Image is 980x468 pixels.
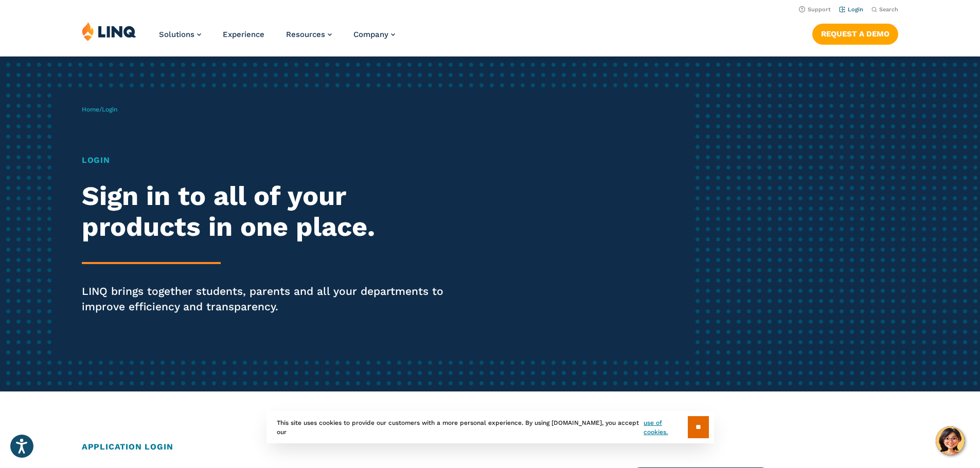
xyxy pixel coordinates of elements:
img: LINQ | K‑12 Software [82,22,136,41]
a: Request a Demo [812,24,898,44]
nav: Primary Navigation [159,22,395,55]
span: Company [353,30,388,39]
button: Open Search Bar [871,6,898,13]
p: LINQ brings together students, parents and all your departments to improve efficiency and transpa... [82,284,459,314]
a: Solutions [159,30,201,39]
a: Company [353,30,395,39]
span: Solutions [159,30,194,39]
a: Support [799,6,831,13]
a: Experience [223,30,264,39]
h1: Login [82,154,459,166]
a: Resources [286,30,332,39]
button: Hello, have a question? Let’s chat. [936,426,965,455]
a: use of cookies. [644,418,687,437]
div: This site uses cookies to provide our customers with a more personal experience. By using [DOMAIN... [266,411,714,443]
span: Resources [286,30,325,39]
span: / [82,106,117,113]
a: Home [82,106,99,113]
span: Search [879,6,898,13]
nav: Button Navigation [812,22,898,44]
span: Login [102,106,117,113]
h2: Sign in to all of your products in one place. [82,181,459,242]
a: Login [839,6,863,13]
